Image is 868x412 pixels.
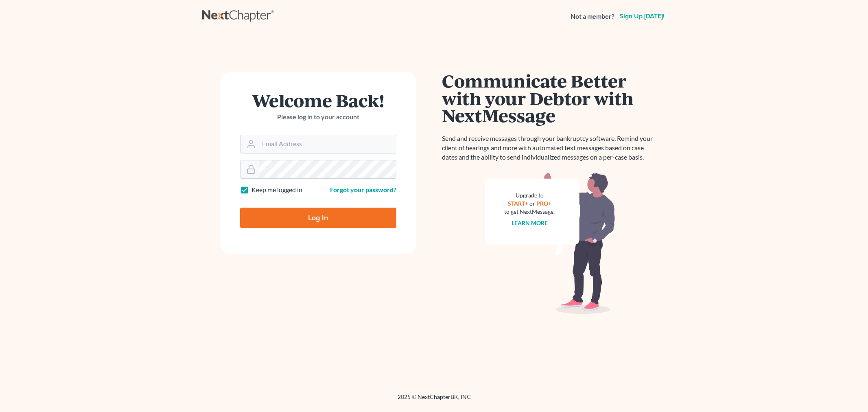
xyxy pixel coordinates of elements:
[330,186,396,193] a: Forgot your password?
[240,208,396,228] input: Log In
[505,208,555,216] div: to get NextMessage.
[571,12,614,21] strong: Not a member?
[536,200,551,207] a: PRO+
[259,135,396,153] input: Email Address
[512,219,548,226] a: Learn more
[251,185,302,195] label: Keep me logged in
[508,200,528,207] a: START+
[529,200,535,207] span: or
[240,112,396,122] p: Please log in to your account
[505,191,555,199] div: Upgrade to
[442,72,658,124] h1: Communicate Better with your Debtor with NextMessage
[618,13,666,20] a: Sign up [DATE]!
[202,393,666,408] div: 2025 © NextChapterBK, INC
[485,172,615,314] img: nextmessage_bg-59042aed3d76b12b5cd301f8e5b87938c9018125f34e5fa2b7a6b67550977c72.svg
[442,134,658,162] p: Send and receive messages through your bankruptcy software. Remind your client of hearings and mo...
[240,92,396,109] h1: Welcome Back!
